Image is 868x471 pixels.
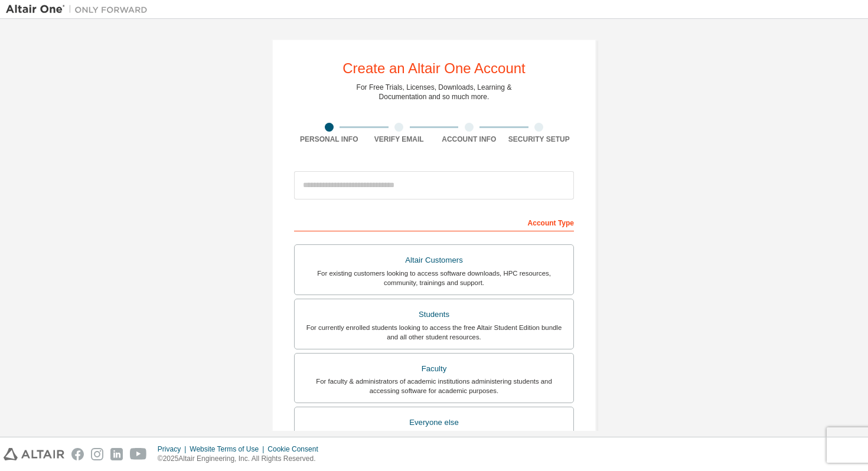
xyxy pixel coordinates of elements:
[294,135,364,144] div: Personal Info
[158,444,190,454] div: Privacy
[91,448,103,460] img: instagram.svg
[302,414,566,431] div: Everyone else
[6,4,154,15] img: Altair One
[294,212,574,231] div: Account Type
[302,269,566,287] div: For existing customers looking to access software downloads, HPC resources, community, trainings ...
[302,361,566,377] div: Faculty
[302,306,566,323] div: Students
[342,61,526,76] div: Create an Altair One Account
[190,444,267,454] div: Website Terms of Use
[4,448,64,460] img: altair_logo.svg
[110,448,123,460] img: linkedin.svg
[302,252,566,269] div: Altair Customers
[71,448,84,460] img: facebook.svg
[302,377,566,395] div: For faculty & administrators of academic institutions administering students and accessing softwa...
[302,323,566,342] div: For currently enrolled students looking to access the free Altair Student Edition bundle and all ...
[504,135,575,144] div: Security Setup
[434,135,504,144] div: Account Info
[364,135,435,144] div: Verify Email
[158,454,325,464] p: © 2025 Altair Engineering, Inc. All Rights Reserved.
[357,83,512,102] div: For Free Trials, Licenses, Downloads, Learning & Documentation and so much more.
[130,448,147,460] img: youtube.svg
[267,444,325,454] div: Cookie Consent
